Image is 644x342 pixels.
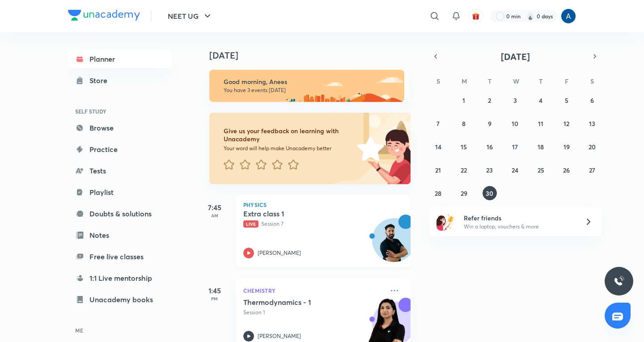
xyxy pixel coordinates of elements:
img: avatar [472,12,480,20]
abbr: September 20, 2025 [589,143,596,151]
a: 1:1 Live mentorship [68,269,172,287]
button: September 21, 2025 [431,163,445,177]
abbr: September 16, 2025 [487,143,493,151]
button: avatar [469,9,483,23]
p: Physics [243,202,403,207]
button: September 1, 2025 [457,93,471,107]
abbr: Thursday [539,77,542,85]
img: Avatar [373,223,415,266]
a: Tests [68,162,172,180]
abbr: September 23, 2025 [486,166,493,174]
abbr: Friday [565,77,568,85]
h6: SELF STUDY [68,104,172,119]
button: September 18, 2025 [534,139,548,154]
abbr: September 8, 2025 [462,119,466,128]
p: [PERSON_NAME] [258,332,301,340]
a: Store [68,72,172,89]
span: [DATE] [501,51,530,63]
button: September 20, 2025 [585,139,599,154]
button: September 28, 2025 [431,186,445,200]
p: Session 1 [243,308,384,317]
p: Your word will help make Unacademy better [224,145,354,152]
a: Practice [68,140,172,158]
img: ttu [614,276,624,287]
p: [PERSON_NAME] [258,249,301,257]
button: September 12, 2025 [559,116,574,131]
button: [DATE] [442,50,589,63]
img: streak [526,12,535,21]
a: Company Logo [68,10,140,23]
abbr: September 30, 2025 [486,189,493,198]
button: September 2, 2025 [483,93,497,107]
p: Win a laptop, vouchers & more [464,223,574,231]
button: September 22, 2025 [457,163,471,177]
abbr: September 9, 2025 [488,119,491,128]
abbr: September 17, 2025 [512,143,518,151]
abbr: September 12, 2025 [563,119,569,128]
a: Browse [68,119,172,137]
abbr: September 1, 2025 [462,96,465,105]
button: September 7, 2025 [431,116,445,131]
img: Anees Ahmed [561,8,576,24]
button: September 8, 2025 [457,116,471,131]
h6: Give us your feedback on learning with Unacademy [224,127,354,143]
abbr: September 7, 2025 [436,119,440,128]
button: September 30, 2025 [483,186,497,200]
span: Live [243,220,258,228]
button: NEET UG [162,7,218,25]
abbr: September 2, 2025 [488,96,491,105]
abbr: September 15, 2025 [461,143,467,151]
a: Notes [68,226,172,244]
abbr: September 14, 2025 [435,143,441,151]
abbr: Monday [462,77,467,85]
abbr: September 29, 2025 [461,189,467,198]
h6: ME [68,323,172,338]
button: September 24, 2025 [508,163,522,177]
button: September 19, 2025 [559,139,574,154]
h5: 1:45 [197,285,233,296]
abbr: Tuesday [488,77,491,85]
button: September 6, 2025 [585,93,599,107]
abbr: September 22, 2025 [461,166,467,174]
abbr: September 25, 2025 [538,166,544,174]
img: morning [209,70,404,102]
button: September 26, 2025 [559,163,574,177]
button: September 10, 2025 [508,116,522,131]
button: September 25, 2025 [534,163,548,177]
p: Chemistry [243,285,384,296]
abbr: September 3, 2025 [513,96,517,105]
abbr: September 11, 2025 [538,119,543,128]
abbr: September 19, 2025 [563,143,570,151]
a: Unacademy books [68,291,172,308]
p: Session 7 [243,220,384,228]
button: September 23, 2025 [483,163,497,177]
button: September 16, 2025 [483,139,497,154]
img: feedback_image [327,113,411,184]
a: Planner [68,50,172,68]
img: referral [436,213,454,231]
button: September 27, 2025 [585,163,599,177]
button: September 14, 2025 [431,139,445,154]
abbr: Wednesday [513,77,519,85]
p: You have 3 events [DATE] [224,87,396,94]
h6: Good morning, Anees [224,78,396,86]
p: PM [197,296,233,301]
button: September 5, 2025 [559,93,574,107]
abbr: Saturday [590,77,594,85]
button: September 13, 2025 [585,116,599,131]
h5: Extra class 1 [243,209,355,218]
p: AM [197,213,233,218]
a: Playlist [68,183,172,201]
abbr: September 4, 2025 [539,96,542,105]
abbr: September 26, 2025 [563,166,570,174]
button: September 17, 2025 [508,139,522,154]
abbr: September 28, 2025 [435,189,441,198]
abbr: September 13, 2025 [589,119,595,128]
button: September 4, 2025 [534,93,548,107]
img: Company Logo [68,10,140,21]
button: September 29, 2025 [457,186,471,200]
abbr: September 21, 2025 [435,166,441,174]
abbr: September 18, 2025 [538,143,544,151]
div: Store [89,75,113,86]
button: September 15, 2025 [457,139,471,154]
